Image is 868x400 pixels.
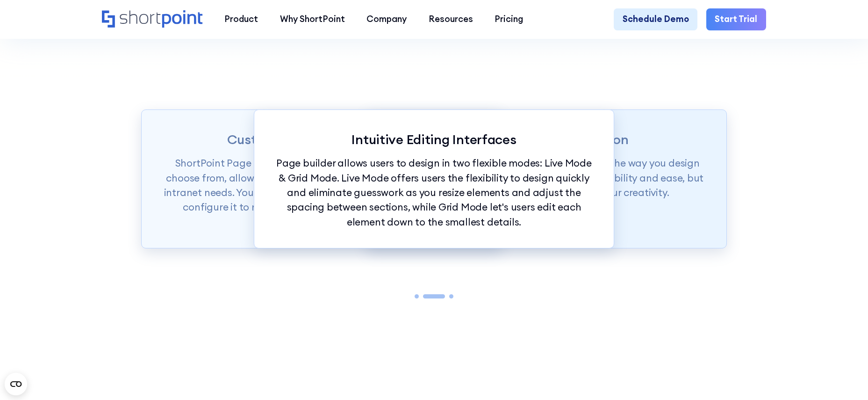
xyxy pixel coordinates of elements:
p: Page builder allows users to design in two flexible modes: Live Mode & Grid Mode. Live Mode offer... [276,156,592,229]
iframe: Chat Widget [821,355,868,400]
a: Product [214,8,269,30]
button: Open CMP widget [5,373,27,395]
div: Pricing [495,13,523,26]
a: Home [102,10,203,29]
a: Why ShortPoint [269,8,356,30]
a: Company [356,8,417,30]
div: Why ShortPoint [280,13,345,26]
p: Customizable Design Elements [163,131,479,147]
p: Intuitive Editing Interfaces [276,131,592,147]
a: Start Trial [706,8,766,30]
div: Company [366,13,407,26]
a: Resources [418,8,484,30]
div: Product [224,13,258,26]
div: Resources [429,13,473,26]
a: Pricing [484,8,534,30]
p: ShortPoint Page Builder has a wide array of design elements to choose from, allowing you to mix a... [163,156,479,214]
a: Schedule Demo [614,8,697,30]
